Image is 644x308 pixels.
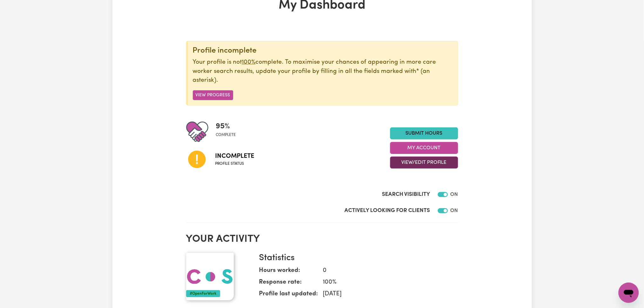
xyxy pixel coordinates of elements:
button: View/Edit Profile [390,157,458,169]
div: Profile incomplete [193,46,453,55]
dd: 100 % [318,278,453,287]
div: Profile completeness: 95% [216,121,241,143]
dt: Hours worked: [259,266,318,278]
span: complete [216,132,236,138]
h2: Your activity [186,233,458,245]
p: Your profile is not complete. To maximise your chances of appearing in more care worker search re... [193,58,453,85]
h3: Statistics [259,253,453,264]
span: Incomplete [215,151,254,161]
img: Your profile picture [186,253,234,300]
button: My Account [390,142,458,154]
span: 95 % [216,121,236,132]
dd: [DATE] [318,290,453,299]
label: Actively Looking for Clients [345,207,430,215]
label: Search Visibility [382,190,430,199]
dt: Response rate: [259,278,318,290]
dt: Profile last updated: [259,290,318,301]
a: Submit Hours [390,127,458,139]
span: Profile status [215,161,254,167]
div: #OpenForWork [186,290,220,297]
span: ON [451,192,458,197]
button: View Progress [193,90,233,100]
dd: 0 [318,266,453,275]
iframe: Button to launch messaging window [619,283,639,303]
u: 100% [242,59,256,65]
span: ON [451,208,458,213]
